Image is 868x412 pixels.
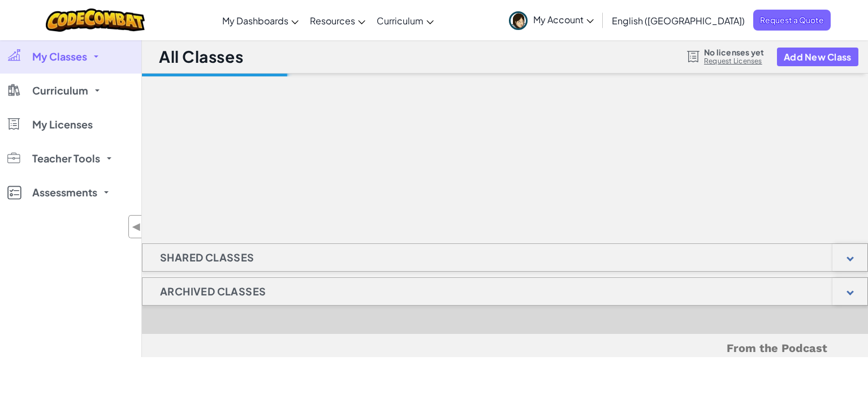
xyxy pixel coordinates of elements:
[183,340,827,357] h5: From the Podcast
[371,5,439,36] a: Curriculum
[777,48,858,66] button: Add New Class
[217,5,304,36] a: My Dashboards
[503,2,599,38] a: My Account
[132,218,141,235] span: ◀
[32,85,88,96] span: Curriculum
[32,153,100,164] span: Teacher Tools
[509,11,528,30] img: avatar
[159,46,243,67] h1: All Classes
[304,5,371,36] a: Resources
[32,51,87,62] span: My Classes
[46,8,145,32] img: CodeCombat logo
[753,10,831,31] a: Request a Quote
[32,119,93,130] span: My Licenses
[32,187,97,198] span: Assessments
[222,15,288,27] span: My Dashboards
[533,14,594,25] span: My Account
[142,277,283,306] h1: Archived Classes
[310,15,355,27] span: Resources
[142,243,272,272] h1: Shared Classes
[704,48,764,57] span: No licenses yet
[704,57,764,66] a: Request Licenses
[606,5,750,36] a: English ([GEOGRAPHIC_DATA])
[377,15,424,27] span: Curriculum
[612,15,745,27] span: English ([GEOGRAPHIC_DATA])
